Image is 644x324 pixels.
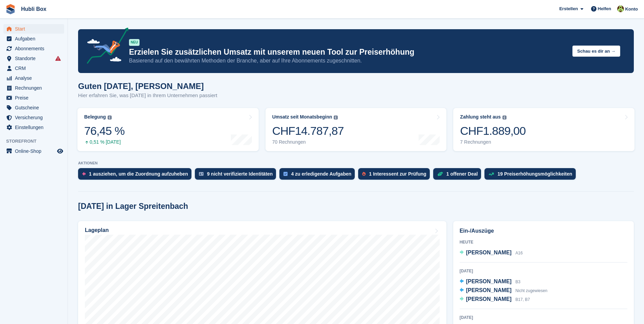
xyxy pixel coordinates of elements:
[515,288,547,293] span: Nicht zugewiesen
[446,171,478,177] div: 1 offener Deal
[15,44,56,53] span: Abonnements
[108,115,112,120] img: icon-info-grey-7440780725fd019a000dd9b08b2336e03edf1995a4989e88bcd33f0948082b44.svg
[15,113,56,122] span: Versicherung
[3,113,64,122] a: menu
[85,227,109,233] h2: Lageplan
[3,146,64,156] a: Speisekarte
[559,5,578,12] span: Erstellen
[15,146,56,156] span: Online-Shop
[460,314,627,321] div: [DATE]
[15,24,56,34] span: Start
[15,123,56,132] span: Einstellungen
[15,73,56,83] span: Analyse
[502,115,507,120] img: icon-info-grey-7440780725fd019a000dd9b08b2336e03edf1995a4989e88bcd33f0948082b44.svg
[3,24,64,34] a: menu
[18,3,49,15] a: Hubli Box
[460,268,627,274] div: [DATE]
[279,168,358,183] a: 4 zu erledigende Aufgaben
[129,57,567,65] p: Basierend auf den bewährten Methoden der Branche, aber auf Ihre Abonnements zugeschnitten.
[78,202,188,211] h2: [DATE] in Lager Spreitenbach
[460,277,520,286] a: [PERSON_NAME] B3
[15,34,56,43] span: Aufgaben
[78,168,195,183] a: 1 ausziehen, um die Zuordnung aufzuheben
[199,172,204,176] img: verify_identity-adf6edd0f0f0b5bbfe63781bf79b02c33cf7c696d77639b501bdc392416b5a36.svg
[129,47,567,57] p: Erzielen Sie zusätzlichen Umsatz mit unserem neuen Tool zur Preiserhöhung
[3,54,64,63] a: menu
[84,124,125,138] div: 76,45 %
[5,4,16,14] img: stora-icon-8386f47178a22dfd0bd8f6a31ec36ba5ce8667c1dd55bd0f319d3a0aa187defe.svg
[334,115,338,120] img: icon-info-grey-7440780725fd019a000dd9b08b2336e03edf1995a4989e88bcd33f0948082b44.svg
[460,286,548,295] a: [PERSON_NAME] Nicht zugewiesen
[3,34,64,43] a: menu
[55,56,61,61] i: Es sind Fehler bei der Synchronisierung von Smart-Einträgen aufgetreten
[460,139,526,145] div: 7 Rechnungen
[129,39,140,46] div: NEU
[81,28,129,66] img: price-adjustments-announcement-icon-8257ccfd72463d97f412b2fc003d46551f7dbcb40ab6d574587a9cd5c0d94...
[515,280,520,284] span: B3
[15,83,56,93] span: Rechnungen
[56,147,64,155] a: Vorschau-Shop
[3,64,64,73] a: menu
[195,168,280,183] a: 9 nicht verifizierte Identitäten
[15,54,56,63] span: Standorte
[460,114,501,120] div: Zahlung steht aus
[358,168,433,183] a: 1 Interessent zur Prüfung
[460,124,526,138] div: CHF1.889,00
[272,114,332,120] div: Umsatz seit Monatsbeginn
[466,296,512,302] span: [PERSON_NAME]
[283,172,288,176] img: task-75834270c22a3079a89374b754ae025e5fb1db73e45f91037f5363f120a921f8.svg
[460,227,627,235] h2: Ein-/Auszüge
[572,46,620,57] button: Schau es dir an →
[84,114,106,120] div: Belegung
[466,250,512,255] span: [PERSON_NAME]
[3,73,64,83] a: menu
[497,171,572,177] div: 19 Preiserhöhungsmöglichkeiten
[207,171,273,177] div: 9 nicht verifizierte Identitäten
[433,168,485,183] a: 1 offener Deal
[362,172,366,176] img: prospect-51fa495bee0391a8d652442698ab0144808aea92771e9ea1ae160a38d050c398.svg
[291,171,351,177] div: 4 zu erledigende Aufgaben
[466,278,512,284] span: [PERSON_NAME]
[617,5,624,12] img: Luca Space4you
[515,251,522,255] span: A16
[369,171,426,177] div: 1 Interessent zur Prüfung
[466,287,512,293] span: [PERSON_NAME]
[3,93,64,103] a: menu
[3,83,64,93] a: menu
[437,172,443,176] img: deal-1b604bf984904fb50ccaf53a9ad4b4a5d6e5aea283cecdc64d6e3604feb123c2.svg
[272,139,344,145] div: 70 Rechnungen
[484,168,579,183] a: 19 Preiserhöhungsmöglichkeiten
[84,139,125,145] div: 0,51 % [DATE]
[15,64,56,73] span: CRM
[515,297,530,302] span: B17, B7
[77,108,259,151] a: Belegung 76,45 % 0,51 % [DATE]
[3,103,64,112] a: menu
[460,295,530,304] a: [PERSON_NAME] B17, B7
[15,93,56,103] span: Preise
[460,249,523,257] a: [PERSON_NAME] A16
[78,82,217,91] h1: Guten [DATE], [PERSON_NAME]
[89,171,188,177] div: 1 ausziehen, um die Zuordnung aufzuheben
[453,108,634,151] a: Zahlung steht aus CHF1.889,00 7 Rechnungen
[460,239,627,245] div: Heute
[3,123,64,132] a: menu
[78,92,217,100] p: Hier erfahren Sie, was [DATE] in Ihrem Unternehmen passiert
[15,103,56,112] span: Gutscheine
[272,124,344,138] div: CHF14.787,87
[489,173,494,176] img: price_increase_opportunities-93ffe204e8149a01c8c9dc8f82e8f89637d9d84a8eef4429ea346261dce0b2c0.svg
[625,6,638,13] span: Konto
[78,161,634,165] p: AKTIONEN
[6,138,68,145] span: Storefront
[82,172,86,176] img: move_outs_to_deallocate_icon-f764333ba52eb49d3ac5e1228854f67142a1ed5810a6f6cc68b1a99e826820c5.svg
[265,108,447,151] a: Umsatz seit Monatsbeginn CHF14.787,87 70 Rechnungen
[598,5,611,12] span: Helfen
[3,44,64,53] a: menu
